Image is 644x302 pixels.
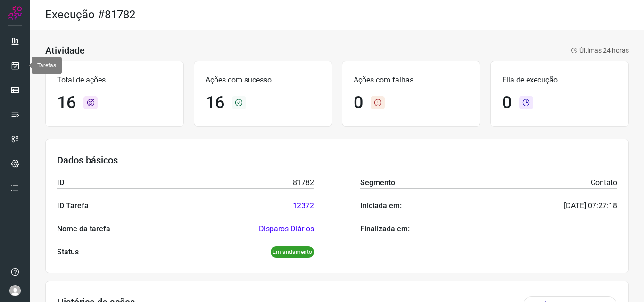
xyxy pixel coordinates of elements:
[360,200,402,212] p: Iniciada em:
[57,93,76,113] h1: 16
[45,45,85,56] h3: Atividade
[293,200,314,212] a: 12372
[57,74,172,86] p: Total de ações
[259,223,314,235] a: Disparos Diários
[57,200,89,212] p: ID Tarefa
[502,74,617,86] p: Fila de execução
[354,93,363,113] h1: 0
[45,8,135,22] h2: Execução #81782
[9,285,21,296] img: avatar-user-boy.jpg
[571,46,629,56] p: Últimas 24 horas
[591,177,617,188] p: Contato
[502,93,512,113] h1: 0
[206,74,321,86] p: Ações com sucesso
[57,155,617,166] h3: Dados básicos
[271,246,314,258] p: Em andamento
[206,93,224,113] h1: 16
[57,177,64,188] p: ID
[37,62,56,69] span: Tarefas
[360,177,395,188] p: Segmento
[611,223,617,235] p: ---
[57,223,110,235] p: Nome da tarefa
[293,177,314,188] p: 81782
[8,6,22,20] img: Logo
[354,74,469,86] p: Ações com falhas
[564,200,617,212] p: [DATE] 07:27:18
[360,223,410,235] p: Finalizada em:
[57,246,79,258] p: Status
